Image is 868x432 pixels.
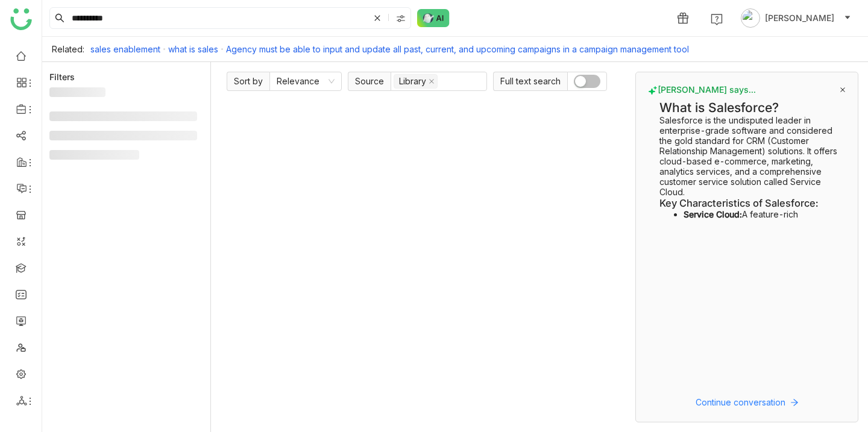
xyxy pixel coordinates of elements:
[738,8,854,28] button: [PERSON_NAME]
[417,9,450,27] img: ask-buddy-normal.svg
[348,72,391,91] span: Source
[90,44,160,54] a: sales enablement
[399,75,426,88] div: Library
[741,8,760,28] img: avatar
[659,100,841,115] h2: What is Salesforce?
[684,209,742,219] strong: Service Cloud:
[168,44,218,54] a: what is sales
[394,74,438,89] nz-select-item: Library
[711,13,723,25] img: help.svg
[493,72,567,91] span: Full text search
[227,72,269,91] span: Sort by
[49,71,75,83] div: Filters
[659,197,841,209] h3: Key Characteristics of Salesforce:
[648,86,658,95] img: buddy-says
[648,395,846,410] button: Continue conversation
[765,11,834,25] span: [PERSON_NAME]
[684,209,841,219] li: A feature-rich
[226,44,689,54] a: Agency must be able to input and update all past, current, and upcoming campaigns in a campaign m...
[648,84,756,95] span: [PERSON_NAME] says...
[52,44,84,54] div: Related:
[659,115,841,197] p: Salesforce is the undisputed leader in enterprise-grade software and considered the gold standard...
[696,396,785,409] span: Continue conversation
[396,14,406,23] img: search-type.svg
[277,72,335,90] nz-select-item: Relevance
[10,8,32,30] img: logo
